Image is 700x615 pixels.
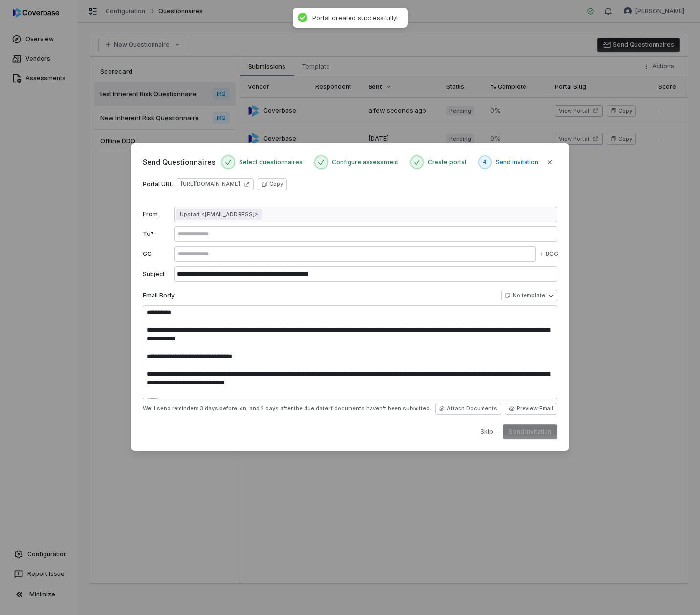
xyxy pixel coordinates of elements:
label: Subject [143,270,170,278]
button: BCC [537,243,560,265]
span: 2 days after [261,405,293,412]
span: the due date if documents haven't been submitted. [294,405,431,412]
label: Portal URL [143,180,173,188]
button: Copy [258,178,287,190]
span: Configure assessment [332,158,398,166]
span: We'll send reminders [143,405,199,412]
span: 3 days before, [200,405,239,412]
span: on, and [240,405,260,412]
span: Send Questionnaires [143,157,216,167]
div: Portal created successfully! [312,14,398,22]
span: 4 [483,158,487,166]
label: CC [143,250,170,258]
button: Attach Documents [435,403,501,415]
span: Attach Documents [447,405,497,412]
span: Create portal [428,158,466,166]
span: Send invitation [496,158,538,166]
label: Email Body [143,292,175,299]
button: Skip [475,424,499,439]
span: Select questionnaires [239,158,303,166]
label: From [143,211,170,218]
span: Upstart <[EMAIL_ADDRESS]> [180,211,258,218]
a: [URL][DOMAIN_NAME] [177,178,254,190]
button: Preview Email [505,403,557,415]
